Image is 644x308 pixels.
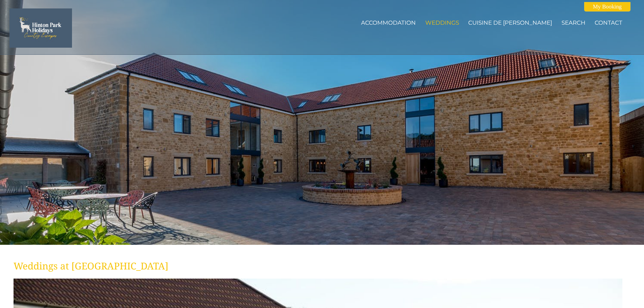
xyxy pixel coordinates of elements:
h1: Weddings at [GEOGRAPHIC_DATA] [14,259,622,272]
a: Accommodation [361,19,416,26]
a: Cuisine de [PERSON_NAME] [468,19,552,26]
a: Search [562,19,586,26]
a: My Booking [584,2,630,11]
a: Contact [595,19,622,26]
img: Hinton Park Holidays Ltd [9,8,72,48]
a: Weddings [425,19,459,26]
